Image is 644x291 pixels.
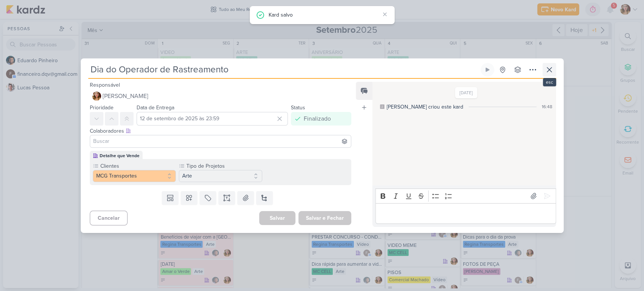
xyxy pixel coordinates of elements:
label: Status [291,104,305,111]
input: Kard Sem Título [88,63,479,77]
div: Kard salvo [269,11,380,19]
div: esc [543,78,556,86]
label: Clientes [100,162,176,170]
div: Editor editing area: main [375,203,556,224]
div: Finalizado [304,114,331,123]
input: Select a date [137,112,288,126]
button: MCG Transportes [93,170,176,182]
div: Detalhe que Vende [100,152,140,159]
button: Cancelar [90,211,128,225]
label: Data de Entrega [137,104,174,111]
label: Prioridade [90,104,114,111]
img: Thaís Leite [92,92,101,101]
input: Buscar [92,137,350,146]
button: Arte [179,170,262,182]
div: Ligar relógio [484,67,490,73]
span: [PERSON_NAME] [103,92,148,101]
button: [PERSON_NAME] [90,89,352,103]
div: Editor toolbar [375,188,556,203]
label: Responsável [90,82,120,88]
div: [PERSON_NAME] criou este kard [387,103,463,111]
label: Tipo de Projetos [186,162,262,170]
div: Colaboradores [90,127,352,135]
button: Finalizado [291,112,351,126]
div: 16:48 [542,103,552,110]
